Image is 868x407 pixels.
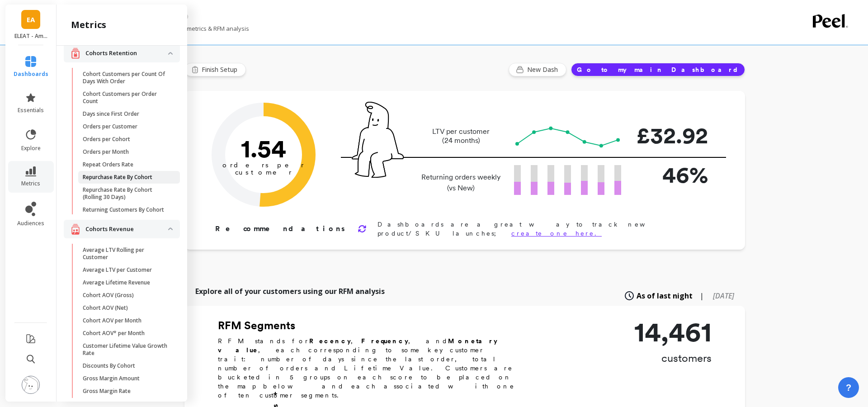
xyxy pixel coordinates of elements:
[85,225,168,234] p: Cohorts Revenue
[235,168,292,176] tspan: customer
[222,161,305,169] tspan: orders per
[195,286,385,297] p: Explore all of your customers using our RFM analysis
[218,336,525,400] p: RFM stands for , , and , each corresponding to some key customer trait: number of days since the ...
[71,47,80,59] img: navigation item icon
[377,220,716,238] p: Dashboards are a great way to track new product/SKU launches;
[83,136,130,143] p: Orders per Cohort
[83,71,169,85] p: Cohort Customers per Count Of Days With Order
[527,65,561,74] span: New Dash
[83,266,152,274] p: Average LTV per Customer
[17,220,44,227] span: audiences
[713,291,734,301] span: [DATE]
[846,381,851,394] span: ?
[83,330,145,337] p: Cohort AOV* per Month
[22,376,40,394] img: profile picture
[511,230,602,237] a: create one here.
[83,317,142,324] p: Cohort AOV per Month
[309,337,351,345] b: Recency
[83,174,152,181] p: Repurchase Rate By Cohort
[700,290,704,301] span: |
[215,223,347,234] p: Recommendations
[83,304,128,312] p: Cohort AOV (Net)
[419,127,503,145] p: LTV per customer (24 months)
[83,375,140,382] p: Gross Margin Amount
[83,206,164,213] p: Returning Customers By Cohort
[168,227,173,230] img: down caret icon
[571,63,745,76] button: Go to my main Dashboard
[14,33,47,40] p: ELEAT - Amazon
[85,49,168,58] p: Cohorts Retention
[634,318,712,345] p: 14,461
[218,318,525,333] h2: RFM Segments
[509,63,566,76] button: New Dash
[83,90,169,105] p: Cohort Customers per Order Count
[634,351,712,365] p: customers
[71,223,80,235] img: navigation item icon
[83,292,134,299] p: Cohort AOV (Gross)
[83,148,129,156] p: Orders per Month
[21,180,40,187] span: metrics
[83,362,135,369] p: Discounts By Cohort
[83,186,169,201] p: Repurchase Rate By Cohort (Rolling 30 Days)
[18,107,44,114] span: essentials
[636,158,708,192] p: 46%
[71,19,106,31] h2: metrics
[637,290,693,301] span: As of last night
[83,161,133,168] p: Repeat Orders Rate
[636,118,708,152] p: £32.92
[361,337,408,345] b: Frequency
[21,145,41,152] span: explore
[14,71,48,78] span: dashboards
[83,110,139,118] p: Days since First Order
[83,279,150,286] p: Average Lifetime Revenue
[419,172,503,194] p: Returning orders weekly (vs New)
[83,123,137,130] p: Orders per Customer
[83,246,169,261] p: Average LTV Rolling per Customer
[83,342,169,357] p: Customer Lifetime Value Growth Rate
[352,102,404,178] img: pal seatted on line
[27,14,35,25] span: EA
[838,377,859,398] button: ?
[83,388,131,395] p: Gross Margin Rate
[202,65,240,74] span: Finish Setup
[168,52,173,55] img: down caret icon
[184,63,246,76] button: Finish Setup
[241,133,286,163] text: 1.54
